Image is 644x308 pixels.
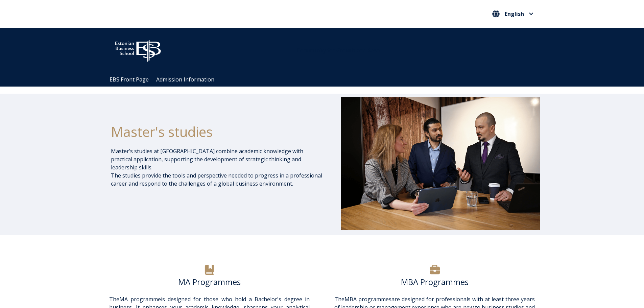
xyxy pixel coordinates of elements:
[491,8,535,20] nav: Select your language
[109,277,310,287] h6: MA Programmes
[106,73,545,87] div: Navigation Menu
[110,76,149,83] a: EBS Front Page
[156,76,214,83] a: Admission Information
[109,35,167,64] img: ebs_logo2016_white
[505,11,524,17] span: English
[111,123,323,140] h1: Master's studies
[119,295,161,303] a: MA programme
[111,147,323,188] p: Master’s studies at [GEOGRAPHIC_DATA] combine academic knowledge with practical application, supp...
[341,97,540,230] img: DSC_1073
[344,295,391,303] a: MBA programmes
[334,277,535,287] h6: MBA Programmes
[491,8,535,19] button: English
[297,47,380,54] span: Community for Growth and Resp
